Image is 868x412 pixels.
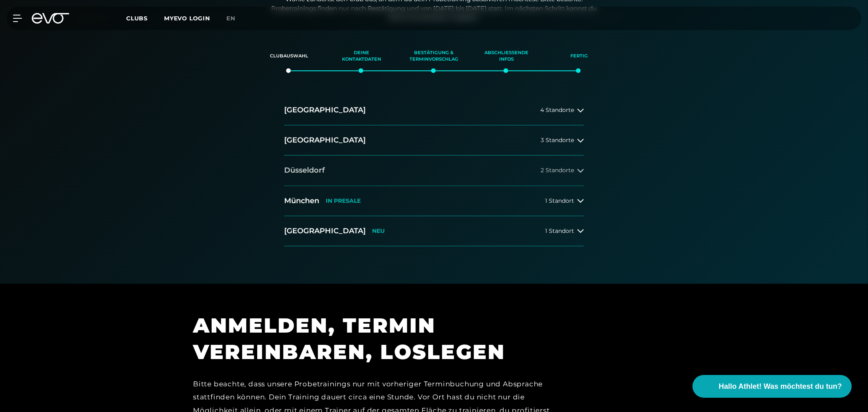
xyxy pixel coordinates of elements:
[126,15,148,22] span: Clubs
[226,14,245,23] a: en
[284,95,584,125] button: [GEOGRAPHIC_DATA]4 Standorte
[545,198,574,204] span: 1 Standort
[284,196,319,206] h2: München
[284,216,584,246] button: [GEOGRAPHIC_DATA]NEU1 Standort
[408,45,460,67] div: Bestätigung & Terminvorschlag
[372,228,385,234] p: NEU
[284,165,325,175] h2: Düsseldorf
[693,375,852,398] button: Hallo Athlet! Was möchtest du tun?
[284,156,584,186] button: Düsseldorf2 Standorte
[284,226,366,236] h2: [GEOGRAPHIC_DATA]
[226,15,235,22] span: en
[284,125,584,156] button: [GEOGRAPHIC_DATA]3 Standorte
[193,312,559,365] h1: ANMELDEN, TERMIN VEREINBAREN, LOSLEGEN
[541,167,574,173] span: 2 Standorte
[164,15,210,22] a: MYEVO LOGIN
[284,105,366,115] h2: [GEOGRAPHIC_DATA]
[480,45,533,67] div: Abschließende Infos
[553,45,605,67] div: Fertig
[541,137,574,143] span: 3 Standorte
[326,197,361,204] p: IN PRESALE
[540,107,574,113] span: 4 Standorte
[284,135,366,145] h2: [GEOGRAPHIC_DATA]
[263,45,315,67] div: Clubauswahl
[284,186,584,216] button: MünchenIN PRESALE1 Standort
[126,14,164,22] a: Clubs
[545,228,574,234] span: 1 Standort
[719,381,842,392] span: Hallo Athlet! Was möchtest du tun?
[335,45,388,67] div: Deine Kontaktdaten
